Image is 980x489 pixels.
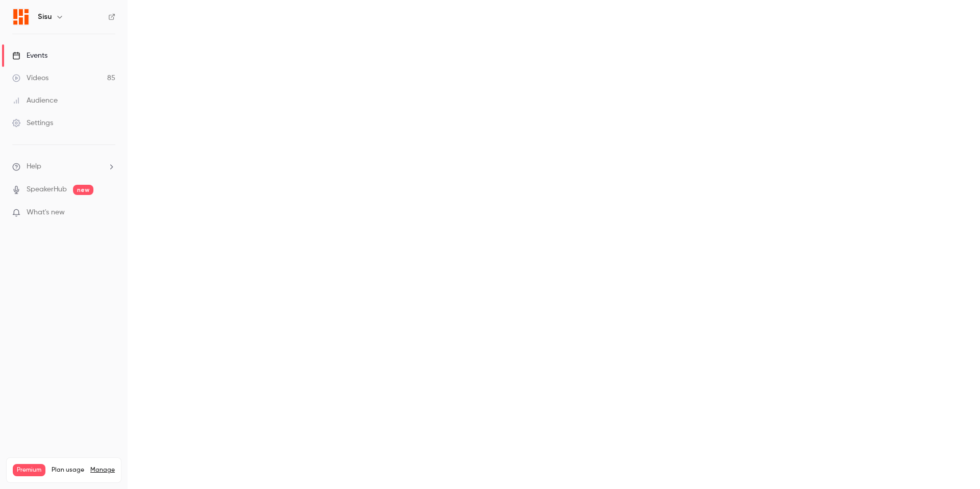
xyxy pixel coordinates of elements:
[90,466,115,474] a: Manage
[12,118,53,128] div: Settings
[12,51,47,61] div: Events
[52,466,84,474] span: Plan usage
[73,185,93,195] span: new
[27,161,41,172] span: Help
[12,95,58,106] div: Audience
[103,208,115,217] iframe: Noticeable Trigger
[38,12,52,22] h6: Sisu
[27,207,65,218] span: What's new
[12,161,115,172] li: help-dropdown-opener
[13,464,45,476] span: Premium
[13,9,29,25] img: Sisu
[27,184,67,195] a: SpeakerHub
[12,73,48,83] div: Videos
